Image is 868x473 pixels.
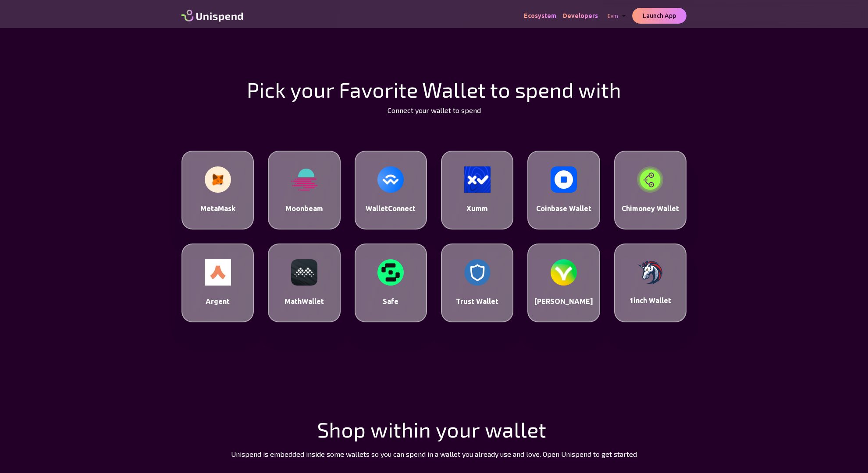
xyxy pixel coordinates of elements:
img: 1inch Wallet [637,260,663,285]
span: i [388,417,393,441]
span: u [459,417,471,441]
img: Chimoney Wallet [637,166,663,193]
p: [PERSON_NAME] [534,296,593,307]
span: e [527,417,538,441]
img: MathWallet [291,259,317,286]
span: S [317,417,329,441]
span: w [370,417,388,441]
p: Trust Wallet [456,296,498,307]
span: Developers [563,12,598,19]
span: p [353,417,366,441]
span: o [447,417,459,441]
span: t [393,417,401,441]
span: Unispend is embedded inside some wallets so you can spend in a wallet you already use and love. O... [231,450,637,458]
img: Argent [205,259,231,286]
span: Pick your Favorite Wallet to spend with [247,77,621,102]
span: l [520,417,527,441]
span: h [329,417,341,441]
span: r [471,417,480,441]
span: Connect your wallet to spend [388,106,481,114]
p: Safe [383,296,398,307]
span: o [341,417,353,441]
img: Moonbeam [291,166,317,193]
p: 1inch Wallet [630,295,671,306]
p: WalletConnect [366,203,416,214]
div: evm [605,11,632,21]
span: h [401,417,413,441]
span: evm [608,13,618,19]
img: Valora [551,259,577,286]
span: y [436,417,447,441]
span: n [419,417,431,441]
span: w [485,417,502,441]
span: Ecosystem [524,12,556,19]
img: MetaMask [205,166,231,193]
p: MathWallet [285,296,324,307]
img: Trust Wallet [464,259,491,285]
span: a [502,417,514,441]
img: WalletConnect [377,166,404,193]
img: Safe [377,259,404,286]
p: Argent [206,296,230,307]
button: Launch App [632,8,687,24]
span: t [538,417,546,441]
img: Coinbase Wallet [551,166,577,193]
p: Xumm [466,203,488,214]
span: l [514,417,520,441]
p: Chimoney Wallet [622,203,679,214]
p: Moonbeam [285,203,323,214]
img: Xumm [464,166,491,193]
p: Coinbase Wallet [536,203,591,214]
span: i [413,417,419,441]
p: MetaMask [200,203,235,214]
